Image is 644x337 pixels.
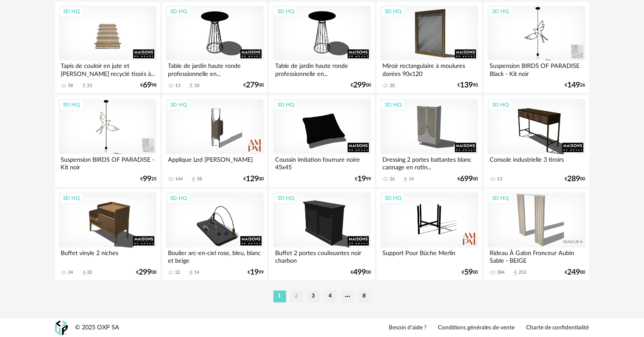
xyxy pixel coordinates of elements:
[273,6,298,17] div: 3D HQ
[409,176,414,182] div: 14
[75,324,120,332] div: © 2025 OXP SA
[136,270,156,275] div: € 00
[497,270,505,275] div: 384
[243,82,264,88] div: € 00
[140,82,156,88] div: € 98
[462,270,478,275] div: € 00
[488,247,585,264] div: Rideau À Galon Fronceur Aubin Sable - BEIGE
[143,82,151,88] span: 69
[162,188,267,280] a: 3D HQ Boulier arc-en-ciel rose, bleu, blanc et beige 22 Download icon 14 €1999
[166,154,263,171] div: Applique Led [PERSON_NAME]
[381,193,405,204] div: 3D HQ
[465,270,473,275] span: 59
[175,83,180,89] div: 13
[458,82,478,88] div: € 90
[166,99,191,110] div: 3D HQ
[166,6,191,17] div: 3D HQ
[175,176,183,182] div: 144
[488,154,585,171] div: Console industrielle 3 tiroirs
[140,176,156,182] div: € 25
[488,193,513,204] div: 3D HQ
[197,176,202,182] div: 58
[59,60,156,77] div: Tapis de couloir en jute et [PERSON_NAME] recyclé tissés à...
[460,82,473,88] span: 139
[269,188,374,280] a: 3D HQ Buffet 2 portes coulissantes noir charbon €49900
[188,82,194,89] span: Download icon
[376,2,482,93] a: 3D HQ Miroir rectangulaire à moulures dorées 90x120 20 €13990
[512,270,519,276] span: Download icon
[194,270,199,275] div: 14
[381,99,405,110] div: 3D HQ
[166,60,263,77] div: Table de jardin haute ronde professionnelle en...
[527,324,589,332] a: Charte de confidentialité
[568,270,580,275] span: 249
[162,95,267,187] a: 3D HQ Applique Led [PERSON_NAME] 144 Download icon 58 €12900
[324,290,337,302] li: 4
[59,99,84,110] div: 3D HQ
[488,99,513,110] div: 3D HQ
[273,60,371,77] div: Table de jardin haute ronde professionnelle en...
[307,290,320,302] li: 3
[243,176,264,182] div: € 00
[488,60,585,77] div: Suspension BIRDS OF PARADISE Black - Kit noir
[355,176,371,182] div: € 99
[488,6,513,17] div: 3D HQ
[351,82,371,88] div: € 00
[59,193,84,204] div: 3D HQ
[273,290,286,302] li: 1
[59,247,156,264] div: Buffet vinyle 2 niches
[390,83,395,89] div: 20
[458,176,478,182] div: € 00
[353,82,366,88] span: 299
[568,176,580,182] span: 289
[565,82,585,88] div: € 26
[166,193,191,204] div: 3D HQ
[87,270,92,275] div: 20
[139,270,151,275] span: 299
[190,176,197,183] span: Download icon
[380,60,478,77] div: Miroir rectangulaire à moulures dorées 90x120
[68,83,73,89] div: 58
[87,83,92,89] div: 23
[484,188,589,280] a: 3D HQ Rideau À Galon Fronceur Aubin Sable - BEIGE 384 Download icon 253 €24900
[246,82,259,88] span: 279
[565,176,585,182] div: € 00
[568,82,580,88] span: 149
[484,95,589,187] a: 3D HQ Console industrielle 3 tiroirs 13 €28900
[389,324,427,332] a: Besoin d'aide ?
[273,247,371,264] div: Buffet 2 portes coulissantes noir charbon
[55,188,160,280] a: 3D HQ Buffet vinyle 2 niches 34 Download icon 20 €29900
[460,176,473,182] span: 699
[438,324,515,332] a: Conditions générales de vente
[55,95,160,187] a: 3D HQ Suspension BIRDS OF PARADISE - Kit noir €9925
[269,2,374,93] a: 3D HQ Table de jardin haute ronde professionnelle en... €29900
[497,176,502,182] div: 13
[402,176,409,183] span: Download icon
[55,2,160,93] a: 3D HQ Tapis de couloir en jute et [PERSON_NAME] recyclé tissés à... 58 Download icon 23 €6998
[166,247,263,264] div: Boulier arc-en-ciel rose, bleu, blanc et beige
[175,270,180,275] div: 22
[250,270,259,275] span: 19
[376,188,482,280] a: 3D HQ Support Pour Bûche Merlin €5900
[59,154,156,171] div: Suspension BIRDS OF PARADISE - Kit noir
[194,83,199,89] div: 10
[246,176,259,182] span: 129
[81,82,87,89] span: Download icon
[273,193,298,204] div: 3D HQ
[59,6,84,17] div: 3D HQ
[565,270,585,275] div: € 00
[188,270,194,276] span: Download icon
[81,270,87,276] span: Download icon
[269,95,374,187] a: 3D HQ Coussin imitation fourrure noire 45x45 €1999
[273,154,371,171] div: Coussin imitation fourrure noire 45x45
[351,270,371,275] div: € 00
[143,176,151,182] span: 99
[273,99,298,110] div: 3D HQ
[376,95,482,187] a: 3D HQ Dressing 2 portes battantes blanc cannage en rotin... 26 Download icon 14 €69900
[519,270,526,275] div: 253
[380,247,478,264] div: Support Pour Bûche Merlin
[68,270,73,275] div: 34
[484,2,589,93] a: 3D HQ Suspension BIRDS OF PARADISE Black - Kit noir €14926
[290,290,303,302] li: 2
[55,320,68,335] img: OXP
